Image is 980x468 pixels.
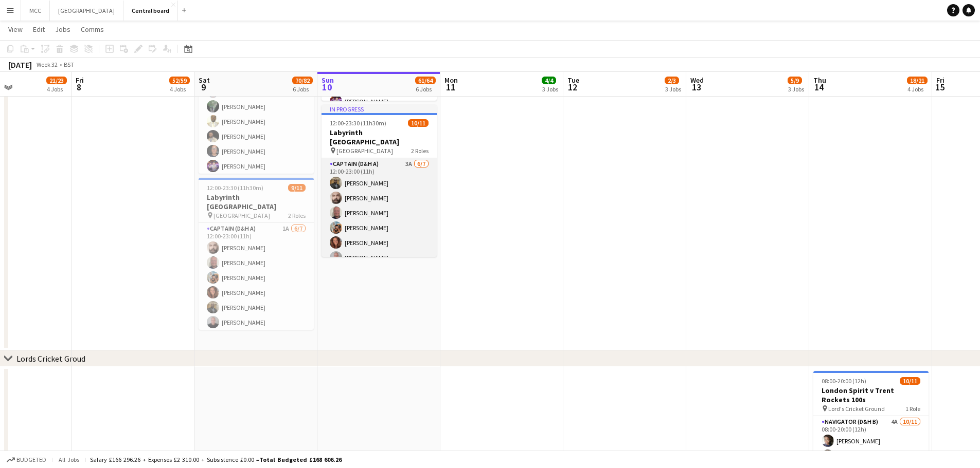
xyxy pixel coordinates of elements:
div: Salary £166 296.26 + Expenses £2 310.00 + Subsistence £0.00 = [90,456,342,463]
button: [GEOGRAPHIC_DATA] [50,1,123,21]
span: 18/21 [907,77,928,84]
a: View [4,23,27,36]
span: 13 [689,81,704,93]
a: Jobs [51,23,75,36]
span: 1 Role [905,405,920,413]
span: Fri [76,76,84,85]
span: 5/9 [788,77,802,84]
a: Edit [29,23,49,36]
div: 6 Jobs [416,85,435,93]
span: [GEOGRAPHIC_DATA] [213,212,270,219]
span: 11 [443,81,458,93]
app-job-card: 12:00-23:30 (11h30m)9/11Labyrinth [GEOGRAPHIC_DATA] [GEOGRAPHIC_DATA]2 RolesCaptain (D&H A)1A6/71... [199,178,314,330]
span: 10 [320,81,334,93]
span: 12:00-23:30 (11h30m) [330,119,386,127]
div: Lords Cricket Groud [16,353,85,364]
div: In progress [322,105,437,113]
span: 2 Roles [288,212,306,219]
span: 08:00-20:00 (12h) [822,377,866,385]
div: 4 Jobs [47,85,66,93]
span: Sat [199,76,210,85]
span: Week 32 [34,61,60,68]
div: [DATE] [8,60,32,70]
h3: Labyrinth [GEOGRAPHIC_DATA] [322,128,437,146]
span: Comms [81,25,104,34]
h3: London Spirit v Trent Rockets 100s [813,386,929,404]
div: 4 Jobs [907,85,927,93]
app-card-role: Captain (D&H A)3A6/712:00-23:00 (11h)[PERSON_NAME][PERSON_NAME][PERSON_NAME][PERSON_NAME][PERSON_... [322,158,437,283]
a: Comms [77,23,108,36]
span: Budgeted [16,456,46,463]
span: 9 [197,81,210,93]
span: 12:00-23:30 (11h30m) [207,184,263,192]
span: Edit [33,25,45,34]
div: 3 Jobs [665,85,681,93]
span: 9/11 [288,184,306,192]
span: 52/59 [169,77,190,84]
span: All jobs [57,456,81,463]
span: 70/82 [292,77,313,84]
h3: Labyrinth [GEOGRAPHIC_DATA] [199,193,314,211]
span: 14 [812,81,826,93]
span: 15 [935,81,945,93]
div: 3 Jobs [542,85,558,93]
span: Lord's Cricket Ground [828,405,885,413]
span: 2/3 [665,77,679,84]
span: Sun [322,76,334,85]
span: Thu [813,76,826,85]
app-job-card: 10:30-23:00 (12h30m)9/10Krankbrother [GEOGRAPHIC_DATA] W2 [GEOGRAPHIC_DATA]2 RolesCaptain (D&H A)... [199,22,314,174]
span: 61/64 [415,77,436,84]
span: Wed [690,76,704,85]
span: Jobs [55,25,70,34]
span: Total Budgeted £168 606.26 [259,456,342,463]
span: 8 [74,81,84,93]
span: Fri [936,76,945,85]
div: 6 Jobs [293,85,312,93]
span: 2 Roles [411,147,429,155]
app-job-card: In progress12:00-23:30 (11h30m)10/11Labyrinth [GEOGRAPHIC_DATA] [GEOGRAPHIC_DATA]2 RolesCaptain (... [322,105,437,257]
div: 3 Jobs [788,85,804,93]
span: 4/4 [542,77,556,84]
button: Budgeted [5,454,48,465]
span: 12 [566,81,579,93]
button: MCC [21,1,50,21]
div: BST [64,61,74,68]
span: [GEOGRAPHIC_DATA] [336,147,393,155]
span: 10/11 [900,377,920,385]
app-card-role: Captain (D&H A)1A6/712:00-23:00 (11h)[PERSON_NAME][PERSON_NAME][PERSON_NAME][PERSON_NAME][PERSON_... [199,223,314,347]
span: 10/11 [408,119,429,127]
app-card-role: Captain (D&H A)6/710:30-23:00 (12h30m)[PERSON_NAME][PERSON_NAME][PERSON_NAME][PERSON_NAME][PERSON... [199,67,314,191]
span: View [8,25,23,34]
span: 21/23 [46,77,67,84]
span: Mon [444,76,458,85]
span: Tue [567,76,579,85]
div: 4 Jobs [170,85,189,93]
button: Central board [123,1,178,21]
